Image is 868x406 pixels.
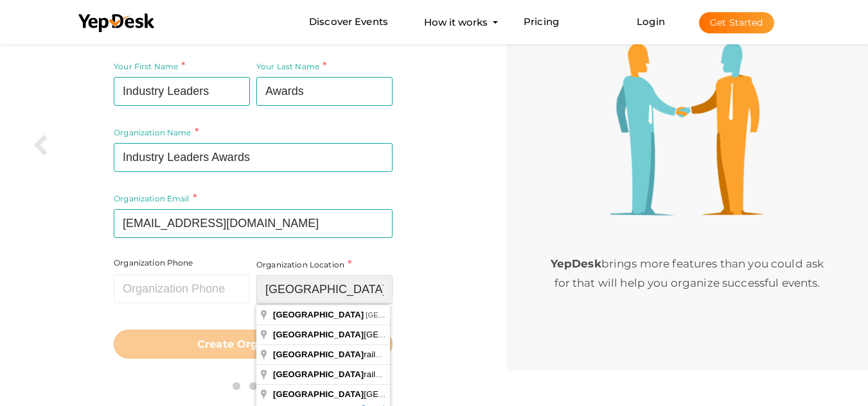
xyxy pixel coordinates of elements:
[551,257,824,289] span: brings more features than you could ask for that will help you organize successful events.
[114,143,393,172] input: Your Organization Name
[114,209,393,238] input: your Organization Email
[273,389,454,399] span: [GEOGRAPHIC_DATA]
[114,191,197,206] label: Organization Email
[273,350,364,359] span: [GEOGRAPHIC_DATA]
[114,59,185,74] label: Your First Name
[114,330,393,359] button: Create Organization
[273,330,515,339] span: [GEOGRAPHIC_DATA] Retiring Rooms
[114,275,250,303] input: Organization Phone
[273,389,364,399] span: [GEOGRAPHIC_DATA]
[273,330,364,339] span: [GEOGRAPHIC_DATA]
[256,257,351,272] label: Organization Location
[256,275,393,304] input: Organization Location
[256,59,326,74] label: Your Last Name
[114,77,250,106] input: Your First Name
[256,77,393,106] input: Your Last Name
[309,10,388,34] a: Discover Events
[637,15,665,28] a: Login
[420,10,492,34] button: How it works
[197,338,309,350] b: Create Organization
[114,125,199,140] label: Organization Name
[551,257,601,270] b: YepDesk
[273,369,364,379] span: [GEOGRAPHIC_DATA]
[273,369,420,379] span: railway station
[699,12,774,33] button: Get Started
[273,310,364,319] span: [GEOGRAPHIC_DATA]
[273,350,463,359] span: railway station Metro side
[366,311,520,319] span: [GEOGRAPHIC_DATA], [GEOGRAPHIC_DATA]
[524,10,559,34] a: Pricing
[610,43,765,216] img: step3-illustration.png
[114,257,193,268] label: Organization Phone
